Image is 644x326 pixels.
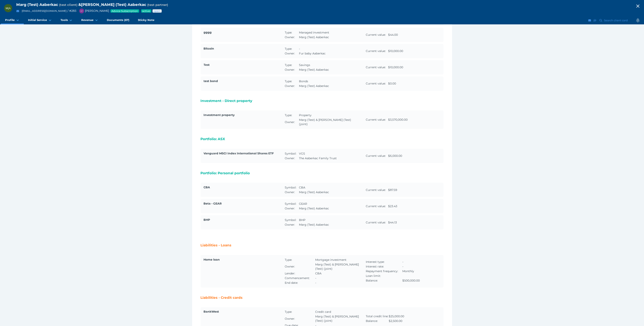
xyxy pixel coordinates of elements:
[285,276,310,280] span: Commencement:
[204,310,279,314] span: BankWest
[593,18,597,23] button: SMS
[204,185,279,190] span: CBA
[366,82,386,85] span: Current value:
[299,68,329,71] span: Marg (Test) Aaberkac
[204,63,279,67] span: Test
[204,47,279,51] span: Bitcoin
[138,18,154,22] span: Sticky Note
[285,265,295,268] span: Owner:
[15,9,20,14] button: Email
[1,16,24,24] a: Profile
[366,118,386,121] span: Current value:
[299,63,310,67] span: Savings
[402,260,403,264] span: -
[78,2,146,7] span: & [PERSON_NAME] (Test) Aaberkac
[16,2,58,7] span: Marg (Test) Aaberkac
[285,272,295,275] span: Lender:
[79,9,84,13] div: Grant Teakle
[299,35,329,39] span: Marg (Test) Aaberkac
[388,204,397,208] span: $23.43
[59,3,77,7] span: Preferred name
[388,118,408,121] span: $3,570,000.00
[299,113,312,117] span: Property
[285,186,296,189] span: Symbol:
[366,274,381,278] span: Loan limit:
[4,4,12,12] div: Marg (Test) Aaberkac
[299,31,329,34] span: Managed investment
[299,207,329,210] span: Marg (Test) Aaberkac
[285,218,296,222] span: Symbol:
[153,9,161,13] span: Advice status: Review not yet booked in
[201,171,250,175] span: Portfolio: Personal portfolio
[285,223,295,226] span: Owner:
[299,79,308,83] span: Bonds
[285,281,298,285] span: End date:
[204,151,279,156] span: Vanguard MSCI Index International Shares ETF
[299,223,329,226] span: Marg (Test) Aaberkac
[5,18,15,22] span: Profile
[598,18,630,23] button: Search client card
[103,16,134,24] a: Documents (67)
[388,82,396,85] span: $0.00
[285,113,292,117] span: Type:
[366,154,386,158] span: Current value:
[315,258,346,262] span: Mortgage investment
[285,120,295,124] span: Owner:
[388,154,402,158] span: $6,000.00
[111,9,138,13] span: Advice Subscription
[366,65,386,69] span: Current value:
[366,33,386,37] span: Current value:
[285,190,295,194] span: Owner:
[299,190,329,194] span: Marg (Test) Aaberkac
[201,296,243,300] span: Liabilities - Credit cards
[299,84,329,88] span: Marg (Test) Aaberkac
[388,49,403,53] span: $10,000.00
[61,18,68,22] span: Tools
[285,63,292,67] span: Type:
[388,221,397,224] span: $44.13
[603,19,630,22] span: Search client card
[366,260,384,264] span: Interest type:
[299,218,305,222] span: BHP
[388,33,398,37] span: $44.00
[201,243,232,247] span: Liabilities - Loans
[366,265,384,268] span: Interest rate:
[366,279,378,282] span: Balance:
[285,202,296,206] span: Symbol:
[67,9,76,13] span: / # 283
[315,263,359,271] span: Marg (Test) & [PERSON_NAME] (Test) (joint)
[366,269,398,273] span: Repayment frequency:
[299,186,305,189] span: CBA
[285,84,295,88] span: Owner:
[77,9,109,13] span: [PERSON_NAME]
[402,269,414,273] span: Monthly
[204,79,279,83] span: test bond
[22,9,67,12] a: [EMAIL_ADDRESS][DOMAIN_NAME]
[299,52,326,55] span: Fur baby Aaberkac
[204,218,279,222] span: BHP
[315,276,316,280] span: -
[204,258,279,262] span: Home loan
[285,317,295,321] span: Owner:
[366,221,386,224] span: Current value:
[81,18,93,22] span: Revenue
[77,16,103,24] a: Revenue
[366,204,386,208] span: Current value:
[402,265,403,268] span: -
[285,258,292,262] span: Type:
[315,281,316,285] span: -
[204,113,279,117] span: Investment property
[299,47,300,51] span: -
[285,35,295,39] span: Owner:
[366,188,386,192] span: Current value:
[147,3,168,7] span: Preferred name
[388,65,403,69] span: $10,000.00
[588,18,592,23] button: Email
[24,16,56,24] a: Initial Service
[299,118,351,126] span: Marg (Test) & [PERSON_NAME] (Test) (joint)
[389,319,402,323] span: $2,500.00
[285,310,292,314] span: Type:
[285,207,295,210] span: Owner:
[315,315,359,323] span: Marg (Test) & [PERSON_NAME] (Test) (joint)
[201,99,252,103] span: Investment - Direct property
